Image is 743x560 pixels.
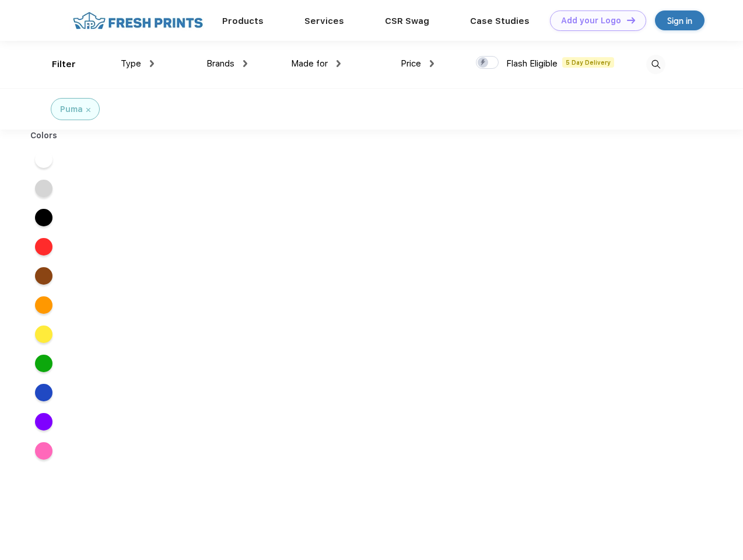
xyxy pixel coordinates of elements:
[655,10,705,30] a: Sign in
[243,60,247,67] img: dropdown.png
[627,17,635,23] img: DT
[401,58,421,69] span: Price
[430,60,434,67] img: dropdown.png
[86,108,90,112] img: filter_cancel.svg
[69,10,206,31] img: fo%20logo%202.webp
[121,58,141,69] span: Type
[385,16,429,26] a: CSR Swag
[667,14,692,27] div: Sign in
[646,55,665,74] img: desktop_search.svg
[206,58,234,69] span: Brands
[337,60,341,67] img: dropdown.png
[561,16,621,26] div: Add your Logo
[222,16,264,26] a: Products
[150,60,154,67] img: dropdown.png
[291,58,328,69] span: Made for
[52,58,76,71] div: Filter
[506,58,558,69] span: Flash Eligible
[22,129,66,142] div: Colors
[562,57,614,68] span: 5 Day Delivery
[304,16,344,26] a: Services
[60,103,83,116] div: Puma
